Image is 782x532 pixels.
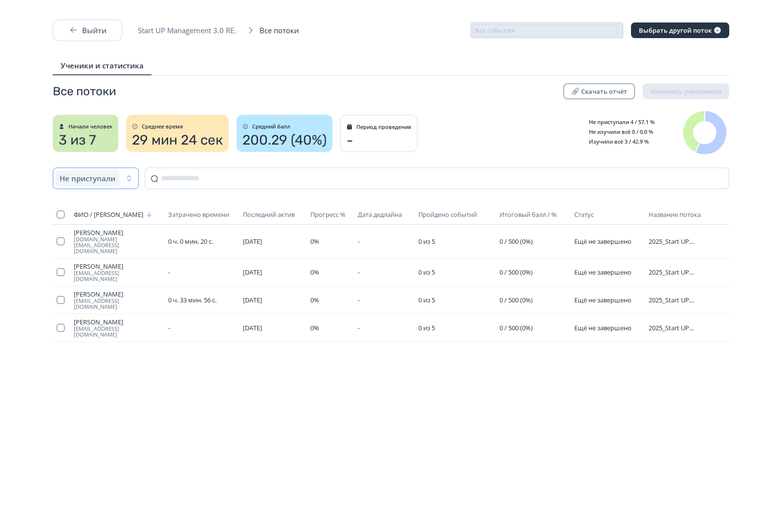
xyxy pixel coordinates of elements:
[358,296,360,304] span: -
[358,323,360,332] span: -
[574,323,631,332] span: Ещё не завершено
[74,262,161,282] a: [PERSON_NAME][EMAIL_ADDRESS][DOMAIN_NAME]
[649,296,708,304] span: 2025_Start UP Management 3.0 RE.
[643,84,729,99] button: Изменить участников
[500,237,533,246] span: 0 / 500 (0%)
[168,296,217,304] span: 0 ч. 33 мин. 56 с.
[418,237,435,246] span: 0 из 5
[168,268,170,277] span: -
[242,132,326,148] span: 200.29 (40%)
[310,268,319,277] span: 0%
[582,138,649,145] span: Изучили всё 3 / 42.9 %
[500,296,533,304] span: 0 / 500 (0%)
[74,270,161,282] span: [EMAIL_ADDRESS][DOMAIN_NAME]
[168,237,213,246] span: 0 ч. 0 мин. 20 с.
[310,211,346,218] span: Прогресс %
[142,124,183,129] span: Среднее время
[60,173,115,183] span: Не приступали
[649,237,708,245] span: 2025_Start UP Management 3.0 RE.
[74,209,155,220] button: ФИО / [PERSON_NAME]
[347,133,353,149] span: -
[74,290,161,298] span: [PERSON_NAME]
[574,268,631,277] span: Ещё не завершено
[74,318,161,338] a: [PERSON_NAME][EMAIL_ADDRESS][DOMAIN_NAME]
[582,118,655,126] span: Не приступали 4 / 57.1 %
[74,229,161,236] span: [PERSON_NAME]
[358,268,360,277] span: -
[418,211,477,218] span: Пройдено событий
[358,237,360,246] span: -
[418,268,435,277] span: 0 из 5
[138,25,242,35] span: Start UP Management 3.0 RE.
[356,124,411,130] span: Период проведения
[243,296,262,304] span: [DATE]
[74,326,161,338] span: [EMAIL_ADDRESS][DOMAIN_NAME]
[132,132,223,148] span: 29 мин 24 сек
[500,268,533,277] span: 0 / 500 (0%)
[74,229,161,254] a: [PERSON_NAME][DOMAIN_NAME][EMAIL_ADDRESS][DOMAIN_NAME]
[649,268,708,276] span: 2025_Start UP Management 3.0 RE.
[574,237,631,246] span: Ещё не завершено
[358,209,404,220] button: Дата дедлайна
[649,210,701,219] span: Название потока
[74,262,161,270] span: [PERSON_NAME]
[243,237,262,246] span: [DATE]
[74,298,161,310] span: [EMAIL_ADDRESS][DOMAIN_NAME]
[243,268,262,277] span: [DATE]
[252,124,290,129] span: Средний балл
[582,128,653,135] span: Не изучили всё 0 / 0.0 %
[68,124,112,129] span: Начали человек
[471,22,623,38] button: Все события
[418,296,435,304] span: 0 из 5
[500,211,557,218] span: Итоговый балл / %
[243,209,297,220] button: Последний актив
[310,209,348,220] button: Прогресс %
[310,323,319,332] span: 0%
[631,22,729,38] button: Выбрать другой поток
[310,237,319,246] span: 0%
[74,236,161,254] span: [DOMAIN_NAME][EMAIL_ADDRESS][DOMAIN_NAME]
[74,211,143,218] span: ФИО / [PERSON_NAME]
[500,209,559,220] button: Итоговый балл / %
[53,168,139,189] button: Не приступали
[61,61,144,70] span: Ученики и статистика
[310,296,319,304] span: 0%
[74,290,161,310] a: [PERSON_NAME][EMAIL_ADDRESS][DOMAIN_NAME]
[168,209,231,220] button: Затрачено времени
[418,209,479,220] button: Пройдено событий
[564,84,635,99] button: Скачать отчёт
[243,323,262,332] span: [DATE]
[418,323,435,332] span: 0 из 5
[574,296,631,304] span: Ещё не завершено
[243,211,295,218] span: Последний актив
[74,318,161,326] span: [PERSON_NAME]
[59,132,96,148] span: 3 из 7
[260,25,305,35] span: Все потоки
[168,211,229,218] span: Затрачено времени
[53,84,116,99] span: Все потоки
[168,323,170,332] span: -
[358,211,402,218] span: Дата дедлайна
[53,20,122,41] button: Выйти
[649,324,708,332] span: 2025_Start UP Management 3.0 RE.
[574,210,594,219] span: Статус
[500,323,533,332] span: 0 / 500 (0%)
